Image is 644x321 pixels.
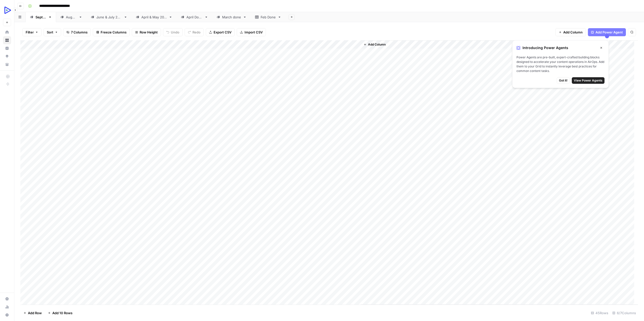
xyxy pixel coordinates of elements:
div: 45 Rows [589,309,610,317]
button: Add Power Agent [588,28,626,36]
button: Help + Support [3,311,11,319]
button: 7 Columns [63,28,91,36]
span: Freeze Columns [101,30,127,35]
span: Import CSV [245,30,263,35]
button: Add Column [555,28,586,36]
div: [DATE] & [DATE] [141,15,167,20]
div: Introducing Power Agents [516,45,605,51]
button: Import CSV [237,28,266,36]
span: Sort [47,30,53,35]
span: Undo [171,30,179,35]
a: [DATE] & [DATE] [132,12,177,22]
img: OpenReplay Logo [3,6,12,15]
div: [DATE] [66,15,77,20]
a: [DATE] [26,12,56,22]
div: [DATE] [35,15,46,20]
span: Add Row [28,310,42,315]
a: Home [3,28,11,36]
span: Add Column [368,42,386,47]
span: Export CSV [214,30,231,35]
button: Sort [44,28,61,36]
a: Your Data [3,60,11,68]
div: 6/7 Columns [610,309,638,317]
span: Add Column [563,30,583,35]
a: Usage [3,303,11,311]
span: Row Height [140,30,158,35]
span: Add 10 Rows [52,310,72,315]
span: View Power Agents [574,78,602,83]
button: Freeze Columns [93,28,130,36]
span: Redo [192,30,200,35]
span: 7 Columns [71,30,88,35]
span: Add Power Agent [595,30,623,35]
button: Got it! [557,77,570,84]
a: April Done [177,12,212,22]
a: [DATE] & [DATE] [87,12,132,22]
a: Feb Done [251,12,286,22]
button: Row Height [132,28,161,36]
span: Got it! [559,78,568,83]
span: Filter [26,30,34,35]
a: [DATE] [56,12,87,22]
a: March done [212,12,251,22]
div: Feb Done [261,15,276,20]
a: Opportunities [3,52,11,60]
button: Redo [185,28,204,36]
button: Add Row [20,309,45,317]
button: Undo [163,28,183,36]
button: Add Column [361,41,388,48]
a: Insights [3,44,11,52]
span: Power Agents are pre-built, expert-crafted building blocks designed to accelerate your content op... [516,55,605,73]
div: [DATE] & [DATE] [96,15,122,20]
div: March done [222,15,241,20]
button: Filter [22,28,42,36]
button: Add 10 Rows [45,309,75,317]
a: Settings [3,295,11,303]
button: View Power Agents [572,77,605,84]
a: Browse [3,36,11,44]
button: Workspace: OpenReplay [3,4,11,17]
button: Export CSV [206,28,235,36]
div: April Done [186,15,203,20]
